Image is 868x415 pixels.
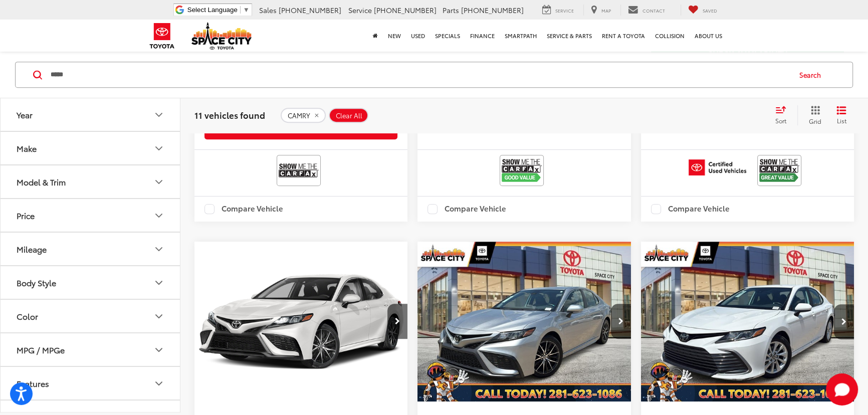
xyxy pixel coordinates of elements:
label: Compare Vehicle [651,204,730,214]
a: Used [406,20,430,52]
a: Service & Parts [542,20,597,52]
a: 2023 Toyota CAMRY SE SEDAN FWD2023 Toyota CAMRY SE SEDAN FWD2023 Toyota CAMRY SE SEDAN FWD2023 To... [417,242,631,402]
span: [PHONE_NUMBER] [374,5,437,15]
a: Home [368,20,383,52]
button: YearYear [1,99,181,131]
a: About Us [690,20,727,52]
span: Grid [809,117,821,125]
label: Compare Vehicle [204,204,283,214]
button: List View [829,105,854,125]
a: New [383,20,406,52]
a: Collision [650,20,690,52]
span: Select Language [187,6,238,14]
span: CAMRY [288,111,310,119]
a: Map [583,5,618,16]
img: Toyota Certified Used Vehicles [689,159,746,175]
button: Toggle Chat Window [826,373,858,405]
button: Body StyleBody Style [1,267,181,299]
a: SmartPath [500,20,542,52]
div: Mileage [17,245,47,254]
span: [PHONE_NUMBER] [461,5,524,15]
span: Contact [642,7,665,14]
div: Features [153,377,165,389]
button: ColorColor [1,300,181,333]
span: Service [348,5,372,15]
span: Clear All [336,111,362,119]
button: PricePrice [1,199,181,232]
button: Select sort value [770,105,797,125]
div: MPG / MPGe [153,344,165,356]
a: 2024 Toyota CAMRY LE SEDAN FWD2024 Toyota CAMRY LE SEDAN FWD2024 Toyota CAMRY LE SEDAN FWD2024 To... [640,242,855,402]
span: Parts [443,5,459,15]
a: Finance [465,20,500,52]
button: MPG / MPGeMPG / MPGe [1,334,181,366]
button: Clear All [329,108,368,123]
button: Grid View [797,105,829,125]
div: Mileage [153,243,165,255]
img: 2023 Toyota CAMRY SE SEDAN FWD [417,242,631,402]
img: 2021 Toyota CAMRY SE SEDAN FWD [194,242,408,402]
button: Next image [611,304,631,339]
div: Features [17,379,49,388]
div: Year [153,109,165,121]
div: 2023 Toyota CAMRY SE 0 [417,242,631,402]
div: MPG / MPGe [17,345,65,355]
span: ▼ [243,6,250,14]
a: Specials [430,20,465,52]
img: Space City Toyota [191,22,252,50]
img: View CARFAX report [279,157,319,183]
img: View CARFAX report [502,157,542,183]
a: Rent a Toyota [597,20,650,52]
a: My Saved Vehicles [681,5,725,16]
button: remove CAMRY [281,108,326,123]
img: 2024 Toyota CAMRY LE SEDAN FWD [640,242,855,402]
button: MakeMake [1,132,181,165]
span: Saved [703,7,717,14]
a: 2021 Toyota CAMRY SE SEDAN FWD2021 Toyota CAMRY SE SEDAN FWD2021 Toyota CAMRY SE SEDAN FWD2021 To... [194,242,408,402]
label: Compare Vehicle [427,204,506,214]
span: 11 vehicles found [194,109,265,121]
button: Next image [834,304,854,339]
svg: Start Chat [826,373,858,405]
a: Service [535,5,581,16]
a: Select Language​ [187,6,250,14]
div: 2021 Toyota CAMRY SE 0 [194,242,408,402]
button: Search [790,62,835,87]
span: Sort [775,116,786,125]
button: Model & TrimModel & Trim [1,166,181,198]
span: [PHONE_NUMBER] [279,5,341,15]
button: FeaturesFeatures [1,367,181,400]
span: ​ [240,6,241,14]
div: 2024 Toyota CAMRY LE 0 [640,242,855,402]
div: Year [17,110,33,120]
span: Service [555,7,574,14]
div: Price [17,211,35,221]
span: List [836,116,846,125]
button: MileageMileage [1,233,181,266]
div: Make [153,142,165,154]
button: Next image [387,304,407,339]
div: Body Style [153,277,165,289]
span: Map [601,7,611,14]
div: Model & Trim [17,177,66,187]
div: Color [153,310,165,322]
span: Sales [259,5,277,15]
a: Contact [620,5,673,16]
div: Price [153,210,165,222]
img: Toyota [143,20,181,52]
div: Make [17,144,37,153]
img: View CARFAX report [759,157,799,183]
input: Search by Make, Model, or Keyword [50,63,790,87]
div: Color [17,312,38,321]
div: Body Style [17,278,56,288]
div: Model & Trim [153,176,165,188]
